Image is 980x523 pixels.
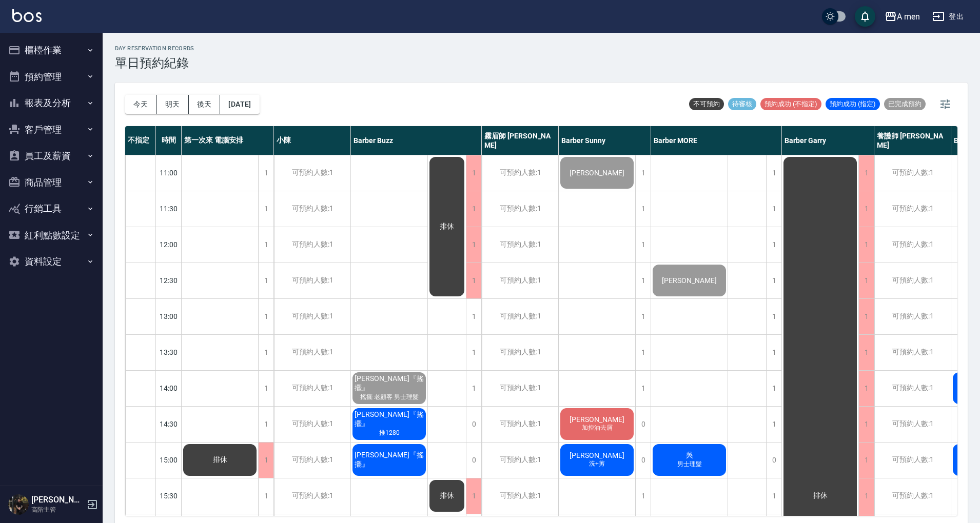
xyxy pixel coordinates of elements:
[466,227,481,263] div: 1
[635,371,651,406] div: 1
[351,126,482,155] div: Barber Buzz
[635,442,651,478] div: 0
[482,335,558,370] div: 可預約人數:1
[874,371,951,406] div: 可預約人數:1
[4,90,99,116] button: 報表及分析
[438,491,456,500] span: 排休
[4,195,99,222] button: 行銷工具
[858,299,874,334] div: 1
[156,406,182,442] div: 14:30
[635,407,651,442] div: 0
[12,9,42,22] img: Logo
[156,334,182,370] div: 13:30
[482,407,558,442] div: 可預約人數:1
[125,95,157,114] button: 今天
[874,155,951,191] div: 可預約人數:1
[482,442,558,478] div: 可預約人數:1
[760,99,821,109] span: 預約成功 (不指定)
[274,191,350,227] div: 可預約人數:1
[635,191,651,227] div: 1
[466,442,481,478] div: 0
[156,191,182,227] div: 11:30
[482,191,558,227] div: 可預約人數:1
[274,442,350,478] div: 可預約人數:1
[675,460,704,469] span: 男士理髮
[258,299,273,334] div: 1
[125,126,156,155] div: 不指定
[156,155,182,191] div: 11:00
[728,99,756,109] span: 待審核
[4,143,99,169] button: 員工及薪資
[466,335,481,370] div: 1
[274,126,351,155] div: 小陳
[352,451,426,469] span: [PERSON_NAME]『搖擺』
[274,263,350,298] div: 可預約人數:1
[766,155,781,191] div: 1
[858,371,874,406] div: 1
[766,442,781,478] div: 0
[274,407,350,442] div: 可預約人數:1
[377,429,402,437] span: 推1280
[811,491,830,500] span: 排休
[182,126,274,155] div: 第一次來 電腦安排
[766,299,781,334] div: 1
[766,191,781,227] div: 1
[766,407,781,442] div: 1
[826,99,880,109] span: 預約成功 (指定)
[220,95,259,114] button: [DATE]
[258,442,273,478] div: 1
[766,335,781,370] div: 1
[567,415,626,424] span: [PERSON_NAME]
[567,169,626,177] span: [PERSON_NAME]
[482,478,558,514] div: 可預約人數:1
[274,371,350,406] div: 可預約人數:1
[874,227,951,263] div: 可預約人數:1
[482,155,558,191] div: 可預約人數:1
[4,222,99,249] button: 紅利點數設定
[567,451,626,459] span: [PERSON_NAME]
[115,56,194,70] h3: 單日預約紀錄
[211,455,229,465] span: 排休
[156,442,182,478] div: 15:00
[858,442,874,478] div: 1
[635,299,651,334] div: 1
[274,478,350,514] div: 可預約人數:1
[258,478,273,514] div: 1
[858,407,874,442] div: 1
[874,335,951,370] div: 可預約人數:1
[482,263,558,298] div: 可預約人數:1
[880,6,924,27] button: A men
[274,155,350,191] div: 可預約人數:1
[660,276,719,285] span: [PERSON_NAME]
[274,335,350,370] div: 可預約人數:1
[115,45,194,52] h2: day Reservation records
[156,227,182,263] div: 12:00
[928,7,968,26] button: 登出
[274,299,350,334] div: 可預約人數:1
[466,407,481,442] div: 0
[4,248,99,275] button: 資料設定
[858,478,874,514] div: 1
[358,393,421,401] span: 搖擺 老顧客 男士理髮
[466,263,481,298] div: 1
[258,155,273,191] div: 1
[466,155,481,191] div: 1
[482,299,558,334] div: 可預約人數:1
[482,227,558,263] div: 可預約人數:1
[157,95,189,114] button: 明天
[587,459,607,468] span: 洗+剪
[884,99,926,109] span: 已完成預約
[635,263,651,298] div: 1
[258,227,273,263] div: 1
[352,374,426,393] span: [PERSON_NAME]『搖擺』
[156,298,182,334] div: 13:00
[274,227,350,263] div: 可預約人數:1
[874,407,951,442] div: 可預約人數:1
[258,263,273,298] div: 1
[258,371,273,406] div: 1
[874,126,951,155] div: 養護師 [PERSON_NAME]
[635,227,651,263] div: 1
[156,126,182,155] div: 時間
[874,191,951,227] div: 可預約人數:1
[4,37,99,64] button: 櫃檯作業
